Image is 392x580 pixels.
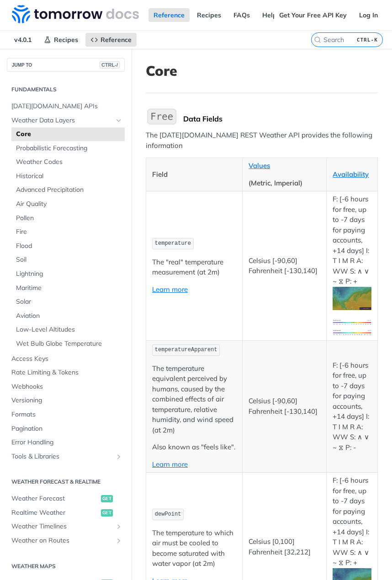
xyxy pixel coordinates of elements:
[16,227,122,237] span: Fire
[7,534,125,548] a: Weather on RoutesShow subpages for Weather on Routes
[11,494,99,503] span: Weather Forecast
[7,436,125,449] a: Error Handling
[101,509,113,517] span: get
[16,269,122,279] span: Lightning
[7,366,125,380] a: Rate Limiting & Tokens
[11,225,125,239] a: Fire
[192,8,226,22] a: Recipes
[54,36,78,44] span: Recipes
[11,102,122,111] span: [DATE][DOMAIN_NAME] APIs
[16,311,122,321] span: Aviation
[16,297,122,306] span: Solar
[333,194,371,310] p: F: [-6 hours for free, up to -7 days for paying accounts, +14 days] I: T I M R A: WW S: ∧ ∨ ~ ⧖ P: +
[16,158,122,167] span: Weather Codes
[101,495,113,502] span: get
[249,537,320,557] p: Celsius [0,100] Fahrenheit [32,212]
[152,442,236,453] p: Also known as "feels like".
[7,100,125,113] a: [DATE][DOMAIN_NAME] APIs
[16,325,122,334] span: Low-Level Altitudes
[16,339,122,348] span: Wet Bulb Globe Temperature
[7,506,125,520] a: Realtime Weatherget
[115,537,122,544] button: Show subpages for Weather on Routes
[11,368,122,377] span: Rate Limiting & Tokens
[146,130,378,151] p: The [DATE][DOMAIN_NAME] REST Weather API provides the following information
[9,33,37,47] span: v4.0.1
[314,36,321,43] svg: Search
[16,242,122,251] span: Flood
[11,522,113,531] span: Weather Timelines
[16,130,122,139] span: Core
[228,8,255,22] a: FAQs
[354,8,383,22] a: Log In
[249,178,320,189] p: (Metric, Imperial)
[152,364,236,436] p: The temperature equivalent perceived by humans, caused by the combined effects of air temperature...
[7,422,125,436] a: Pagination
[155,240,191,247] span: temperature
[11,396,122,405] span: Versioning
[333,317,371,326] span: Expand image
[7,380,125,394] a: Webhooks
[16,144,122,153] span: Probabilistic Forecasting
[333,293,371,302] span: Expand image
[7,85,125,94] h2: Fundamentals
[11,382,122,391] span: Webhooks
[152,528,236,569] p: The temperature to which air must be cooled to become saturated with water vapor (at 2m)
[11,508,99,517] span: Realtime Weather
[152,285,188,294] a: Learn more
[100,61,120,69] span: CTRL-/
[11,354,122,364] span: Access Keys
[11,155,125,169] a: Weather Codes
[115,453,122,460] button: Show subpages for Tools & Libraries
[333,170,369,179] a: Availability
[7,408,125,422] a: Formats
[11,211,125,225] a: Pollen
[7,562,125,570] h2: Weather Maps
[11,239,125,253] a: Flood
[155,347,217,353] span: temperatureApparent
[11,253,125,267] a: Soil
[11,309,125,323] a: Aviation
[152,257,236,278] p: The "real" temperature measurement (at 2m)
[16,185,122,195] span: Advanced Precipitation
[148,8,190,22] a: Reference
[115,117,122,124] button: Hide subpages for Weather Data Layers
[11,295,125,309] a: Solar
[7,352,125,366] a: Access Keys
[7,492,125,506] a: Weather Forecastget
[11,337,125,351] a: Wet Bulb Globe Temperature
[249,256,320,276] p: Celsius [-90,60] Fahrenheit [-130,140]
[101,36,132,44] span: Reference
[11,323,125,337] a: Low-Level Altitudes
[16,172,122,181] span: Historical
[11,281,125,295] a: Maritime
[16,200,122,209] span: Air Quality
[16,214,122,223] span: Pollen
[152,460,188,469] a: Learn more
[146,63,378,79] h1: Core
[11,169,125,183] a: Historical
[85,33,137,47] a: Reference
[7,114,125,127] a: Weather Data LayersHide subpages for Weather Data Layers
[12,5,139,23] img: Tomorrow.io Weather API Docs
[155,511,181,517] span: dewPoint
[16,284,122,293] span: Maritime
[7,394,125,407] a: Versioning
[115,523,122,530] button: Show subpages for Weather Timelines
[11,536,113,545] span: Weather on Routes
[11,452,113,461] span: Tools & Libraries
[7,450,125,464] a: Tools & LibrariesShow subpages for Tools & Libraries
[355,35,380,44] kbd: CTRL-K
[274,8,352,22] a: Get Your Free API Key
[11,424,122,433] span: Pagination
[11,438,122,447] span: Error Handling
[16,255,122,264] span: Soil
[11,410,122,419] span: Formats
[39,33,83,47] a: Recipes
[7,58,125,72] button: JUMP TOCTRL-/
[249,396,320,417] p: Celsius [-90,60] Fahrenheit [-130,140]
[333,327,371,336] span: Expand image
[11,197,125,211] a: Air Quality
[11,183,125,197] a: Advanced Precipitation
[11,267,125,281] a: Lightning
[152,169,236,180] p: Field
